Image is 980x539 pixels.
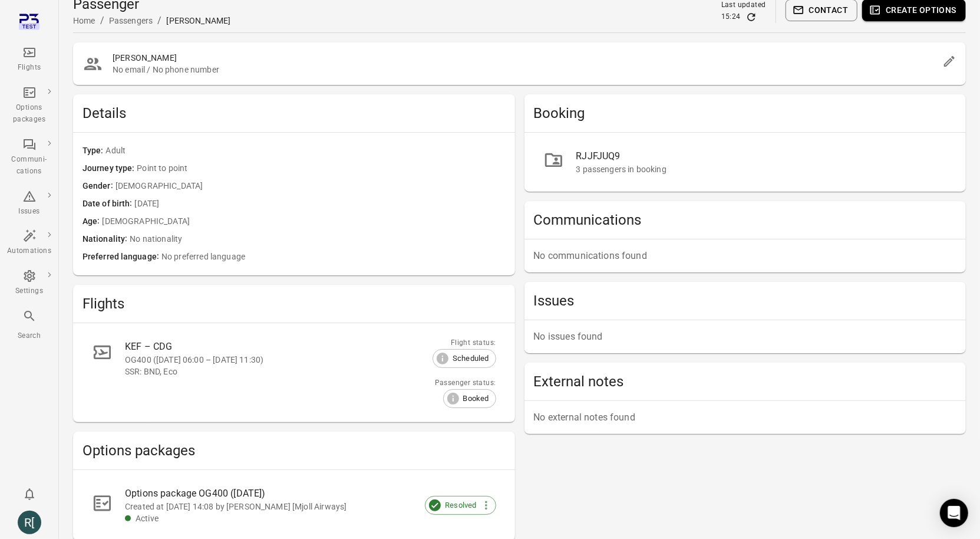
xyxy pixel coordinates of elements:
[534,410,957,425] p: No external notes found
[83,162,137,175] span: Journey type
[83,294,506,313] h2: Flights
[938,50,961,73] button: Edit
[7,330,51,342] div: Search
[2,225,56,261] a: Automations
[435,377,496,389] div: Passenger status:
[83,144,106,157] span: Type
[2,265,56,301] a: Settings
[2,42,56,77] a: Flights
[125,366,428,377] div: SSR: BND, Eco
[116,180,506,193] span: [DEMOGRAPHIC_DATA]
[457,393,496,405] span: Booked
[7,245,51,257] div: Automations
[7,285,51,297] div: Settings
[7,62,51,74] div: Flights
[125,487,477,501] div: Options package OG400 ([DATE])
[7,102,51,126] div: Options packages
[7,206,51,218] div: Issues
[161,251,506,264] span: No preferred language
[83,233,130,246] span: Nationality
[534,372,957,391] h2: External notes
[576,149,948,163] div: RJJFJUQ9
[534,330,957,344] p: No issues found
[2,82,56,129] a: Options packages
[100,14,104,28] li: /
[83,333,506,413] a: KEF – CDGOG400 ([DATE] 06:00 – [DATE] 11:30)SSR: BND, EcoFlight status:ScheduledPassenger status:...
[73,16,95,25] a: Home
[157,14,161,28] li: /
[451,337,496,349] div: Flight status:
[13,506,46,539] button: Rachel [Elsa-test]
[2,186,56,221] a: Issues
[83,441,506,460] h2: Options packages
[83,104,506,123] h2: Details
[83,251,161,264] span: Preferred language
[130,233,505,246] span: No nationality
[136,512,477,524] div: Active
[109,15,153,27] div: Passengers
[83,180,116,193] span: Gender
[2,305,56,345] button: Search
[534,142,957,182] a: RJJFJUQ93 passengers in booking
[83,479,506,531] a: Options package OG400 ([DATE])Created at [DATE] 14:08 by [PERSON_NAME] [Mjoll Airways]Active
[18,482,41,506] button: Notifications
[438,499,483,511] span: Resolved
[125,340,428,354] div: KEF – CDG
[2,134,56,181] a: Communi-cations
[102,215,505,228] span: [DEMOGRAPHIC_DATA]
[18,511,41,534] div: R[
[534,211,957,229] h2: Communications
[113,52,938,64] h2: [PERSON_NAME]
[721,11,741,23] div: 15:24
[73,14,230,28] nav: Breadcrumbs
[576,163,948,175] div: 3 passengers in booking
[745,11,757,23] button: Refresh data
[166,15,230,27] div: [PERSON_NAME]
[83,198,134,211] span: Date of birth
[534,291,957,310] h2: Issues
[125,354,428,366] div: OG400 ([DATE] 06:00 – [DATE] 11:30)
[425,496,496,515] div: Resolved
[940,499,968,527] div: Open Intercom Messenger
[7,154,51,178] div: Communi-cations
[113,64,938,75] span: No email / No phone number
[83,215,102,228] span: Age
[534,249,957,263] p: No communications found
[534,104,957,123] h2: Booking
[134,198,505,211] span: [DATE]
[446,353,495,364] span: Scheduled
[106,144,506,157] span: Adult
[125,501,477,512] div: Created at [DATE] 14:08 by [PERSON_NAME] [Mjoll Airways]
[137,162,505,175] span: Point to point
